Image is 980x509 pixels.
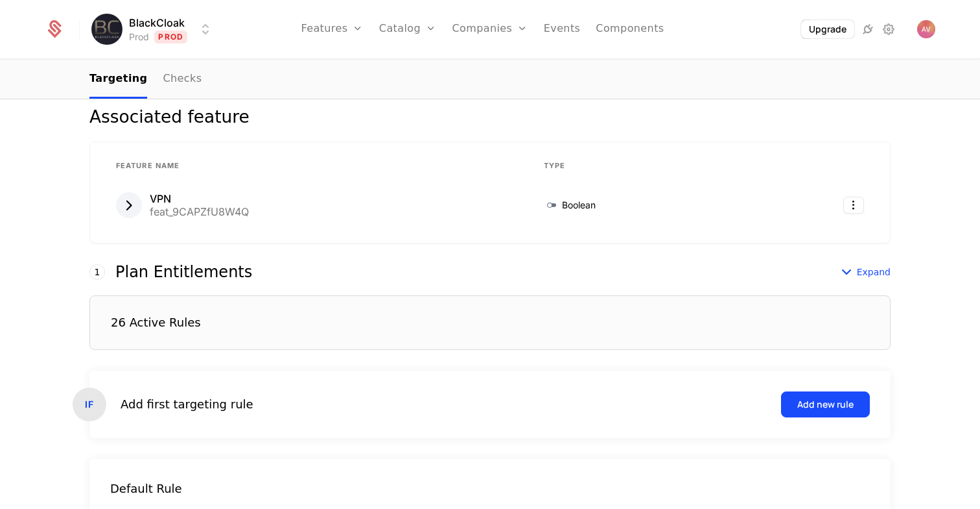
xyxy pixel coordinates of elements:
span: Boolean [562,199,596,212]
button: Select action [843,197,864,214]
button: Upgrade [801,20,854,38]
div: Add first targeting rule [121,395,253,414]
div: Associated feature [89,108,891,125]
div: Add new rule [797,398,854,411]
button: Select environment [95,15,213,43]
th: Type [528,153,745,180]
div: 1 [89,264,105,280]
div: 26 Active Rules [111,317,201,329]
img: Adina Veres [917,20,935,38]
div: VPN [150,193,249,204]
th: Feature Name [100,153,528,180]
a: Settings [881,21,896,37]
span: Prod [154,31,187,43]
div: Default Rule [89,480,891,498]
span: BlackCloak [129,15,185,31]
button: Open user button [917,20,935,38]
button: Add new rule [781,391,870,417]
span: Expand [857,266,891,279]
a: Checks [163,60,202,99]
a: Integrations [860,21,876,37]
div: feat_9CAPZfU8W4Q [150,206,249,217]
ul: Choose Sub Page [89,60,202,99]
img: BlackCloak [91,14,122,45]
div: Prod [129,31,149,43]
nav: Main [89,60,891,99]
div: IF [73,388,106,421]
div: Plan Entitlements [115,264,252,280]
a: Targeting [89,60,147,99]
